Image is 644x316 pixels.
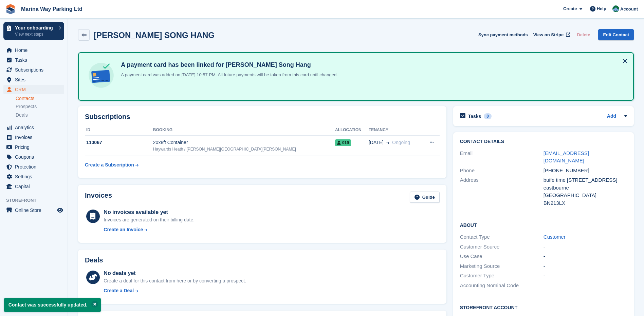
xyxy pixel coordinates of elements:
img: card-linked-ebf98d0992dc2aeb22e95c0e3c79077019eb2392cfd83c6a337811c24bc77127.svg [87,61,115,90]
a: menu [3,152,64,162]
h2: [PERSON_NAME] SONG HANG [94,31,215,40]
a: Contacts [16,95,64,102]
span: Create [563,5,577,12]
div: Use Case [460,253,544,260]
div: 110067 [85,139,153,146]
a: menu [3,172,64,181]
p: Contact was successfully updated. [4,298,101,312]
a: Preview store [56,206,64,214]
div: BN213LX [544,199,627,207]
a: Add [607,113,616,120]
div: No deals yet [104,269,246,277]
div: [PHONE_NUMBER] [544,167,627,175]
span: CRM [15,85,56,94]
div: - [544,253,627,260]
a: Customer [544,234,566,240]
div: Customer Source [460,243,544,251]
span: Sites [15,75,56,84]
span: Home [15,45,56,55]
div: Address [460,176,544,207]
div: Create an Invoice [104,226,143,233]
a: Create an Invoice [104,226,195,233]
a: Marina Way Parking Ltd [18,3,85,15]
div: Create a Deal [104,287,134,294]
a: menu [3,162,64,172]
img: stora-icon-8386f47178a22dfd0bd8f6a31ec36ba5ce8667c1dd55bd0f319d3a0aa187defe.svg [5,4,16,14]
h2: Deals [85,256,103,264]
a: Your onboarding View next steps [3,22,64,40]
th: Tenancy [369,125,421,136]
a: View on Stripe [531,29,572,40]
span: Online Store [15,205,56,215]
div: - [544,272,627,280]
div: Customer Type [460,272,544,280]
div: Email [460,150,544,165]
h2: Storefront Account [460,304,627,311]
span: Pricing [15,142,56,152]
span: Subscriptions [15,65,56,75]
a: menu [3,205,64,215]
h4: A payment card has been linked for [PERSON_NAME] Song Hang [118,61,338,69]
p: A payment card was added on [DATE] 10:57 PM. All future payments will be taken from this card unt... [118,72,338,78]
span: Prospects [16,103,37,110]
a: menu [3,75,64,84]
a: Deals [16,112,64,119]
span: Settings [15,172,56,181]
a: menu [3,133,64,142]
a: Prospects [16,103,64,110]
div: Contact Type [460,233,544,241]
th: Allocation [335,125,369,136]
span: [DATE] [369,139,384,146]
p: Your onboarding [15,25,55,30]
div: Haywards Heath / [PERSON_NAME][GEOGRAPHIC_DATA][PERSON_NAME] [153,146,335,152]
h2: Tasks [468,113,481,119]
span: View on Stripe [533,32,564,38]
span: Analytics [15,123,56,132]
div: Create a deal for this contact from here or by converting a prospect. [104,277,246,284]
a: menu [3,45,64,55]
a: menu [3,142,64,152]
p: View next steps [15,31,55,37]
img: Paul Lewis [612,5,619,12]
span: Capital [15,182,56,191]
span: Invoices [15,133,56,142]
div: - [544,243,627,251]
div: Accounting Nominal Code [460,282,544,290]
a: menu [3,55,64,65]
div: Marketing Source [460,262,544,270]
span: Help [597,5,606,12]
div: Create a Subscription [85,161,134,169]
span: Deals [16,112,28,118]
a: [EMAIL_ADDRESS][DOMAIN_NAME] [544,150,589,164]
a: Create a Subscription [85,159,139,171]
a: menu [3,65,64,75]
div: No invoices available yet [104,208,195,216]
button: Delete [574,29,593,40]
div: eastbourne [544,184,627,192]
h2: Subscriptions [85,113,440,121]
div: Phone [460,167,544,175]
div: buife time [STREET_ADDRESS] [544,176,627,184]
span: Coupons [15,152,56,162]
span: 019 [335,139,351,146]
div: 0 [484,113,492,119]
th: Booking [153,125,335,136]
div: Invoices are generated on their billing date. [104,216,195,223]
div: 20x8ft Container [153,139,335,146]
span: Account [620,6,638,13]
div: - [544,262,627,270]
span: Tasks [15,55,56,65]
button: Sync payment methods [478,29,528,40]
span: Storefront [6,197,68,204]
a: menu [3,85,64,94]
a: Edit Contact [598,29,634,40]
span: Protection [15,162,56,172]
span: Ongoing [392,140,410,145]
a: menu [3,182,64,191]
div: [GEOGRAPHIC_DATA] [544,192,627,199]
h2: Contact Details [460,139,627,144]
a: menu [3,123,64,132]
a: Guide [410,192,440,203]
h2: Invoices [85,192,112,203]
a: Create a Deal [104,287,246,294]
